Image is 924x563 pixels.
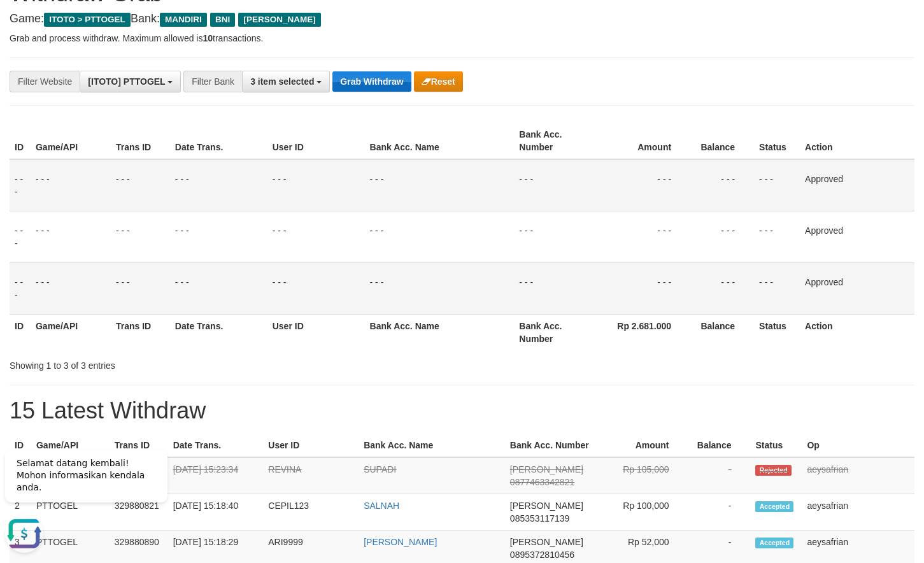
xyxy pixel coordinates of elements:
[111,314,170,350] th: Trans ID
[514,123,595,159] th: Bank Acc. Number
[31,159,111,211] td: - - -
[110,434,168,457] th: Trans ID
[31,314,111,350] th: Game/API
[267,314,365,350] th: User ID
[690,123,754,159] th: Balance
[365,211,515,262] td: - - -
[800,314,914,350] th: Action
[263,457,359,494] td: REVINA
[17,20,145,54] span: Selamat datang kembali! Mohon informasikan kendala anda.
[263,494,359,531] td: CEPIL123
[595,211,690,262] td: - - -
[10,354,376,372] div: Showing 1 to 3 of 3 entries
[754,314,800,350] th: Status
[168,494,264,531] td: [DATE] 15:18:40
[170,123,267,159] th: Date Trans.
[690,159,754,211] td: - - -
[690,314,754,350] th: Balance
[267,159,365,211] td: - - -
[267,211,365,262] td: - - -
[365,123,515,159] th: Bank Acc. Name
[754,123,800,159] th: Status
[210,13,235,27] span: BNI
[364,464,396,474] a: SUPADI
[802,434,914,457] th: Op
[510,501,583,511] span: [PERSON_NAME]
[690,262,754,314] td: - - -
[88,76,165,87] span: [ITOTO] PTTOGEL
[10,262,31,314] td: - - -
[168,434,264,457] th: Date Trans.
[10,123,31,159] th: ID
[688,457,751,494] td: -
[365,314,515,350] th: Bank Acc. Name
[802,494,914,531] td: aeysafrian
[111,211,170,262] td: - - -
[31,211,111,262] td: - - -
[168,457,264,494] td: [DATE] 15:23:34
[170,159,267,211] td: - - -
[80,71,181,92] button: [ITOTO] PTTOGEL
[690,211,754,262] td: - - -
[44,13,131,27] span: ITOTO > PTTOGEL
[10,434,31,457] th: ID
[160,13,207,27] span: MANDIRI
[10,398,914,424] h1: 15 Latest Withdraw
[111,159,170,211] td: - - -
[170,262,267,314] td: - - -
[10,159,31,211] td: - - -
[595,434,688,457] th: Amount
[800,159,914,211] td: Approved
[250,76,314,87] span: 3 item selected
[595,494,688,531] td: Rp 100,000
[755,501,793,512] span: Accepted
[750,434,802,457] th: Status
[514,262,595,314] td: - - -
[10,32,914,45] p: Grab and process withdraw. Maximum allowed is transactions.
[359,434,505,457] th: Bank Acc. Name
[688,434,751,457] th: Balance
[170,314,267,350] th: Date Trans.
[10,71,80,92] div: Filter Website
[10,13,914,25] h4: Game: Bank:
[10,211,31,262] td: - - -
[510,550,574,560] span: Copy 0895372810456 to clipboard
[755,538,793,548] span: Accepted
[510,477,574,487] span: Copy 0877463342821 to clipboard
[755,465,791,476] span: Rejected
[10,314,31,350] th: ID
[595,123,690,159] th: Amount
[595,457,688,494] td: Rp 105,000
[242,71,330,92] button: 3 item selected
[754,159,800,211] td: - - -
[365,159,515,211] td: - - -
[595,262,690,314] td: - - -
[514,314,595,350] th: Bank Acc. Number
[31,262,111,314] td: - - -
[111,123,170,159] th: Trans ID
[267,123,365,159] th: User ID
[332,71,411,92] button: Grab Withdraw
[510,464,583,474] span: [PERSON_NAME]
[5,76,43,115] button: Open LiveChat chat widget
[170,211,267,262] td: - - -
[414,71,463,92] button: Reset
[800,262,914,314] td: Approved
[802,457,914,494] td: aeysafrian
[514,211,595,262] td: - - -
[111,262,170,314] td: - - -
[31,123,111,159] th: Game/API
[514,159,595,211] td: - - -
[238,13,320,27] span: [PERSON_NAME]
[595,159,690,211] td: - - -
[688,494,751,531] td: -
[754,211,800,262] td: - - -
[510,537,583,547] span: [PERSON_NAME]
[800,123,914,159] th: Action
[365,262,515,314] td: - - -
[203,33,213,43] strong: 10
[595,314,690,350] th: Rp 2.681.000
[267,262,365,314] td: - - -
[263,434,359,457] th: User ID
[364,537,437,547] a: [PERSON_NAME]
